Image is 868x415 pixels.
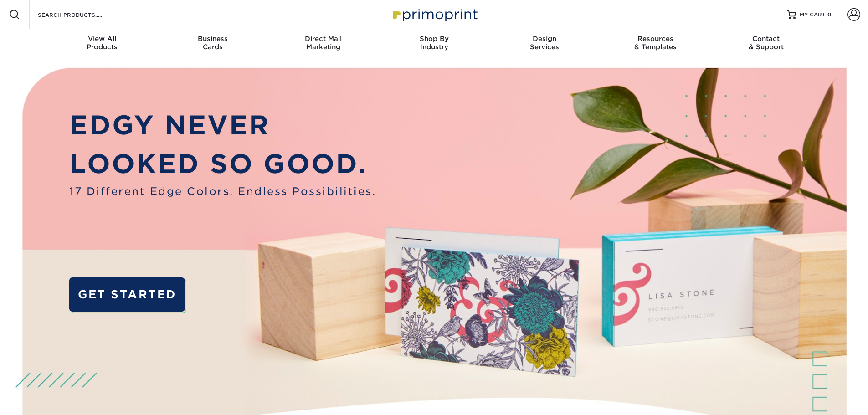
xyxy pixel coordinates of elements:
span: Direct Mail [268,35,379,43]
img: Primoprint [389,5,480,24]
span: Resources [600,35,711,43]
span: View All [47,35,158,43]
div: Products [47,35,158,51]
span: Contact [711,35,822,43]
div: Industry [379,35,489,51]
span: MY CART [800,11,826,19]
div: & Templates [600,35,711,51]
a: Contact& Support [711,29,822,58]
p: EDGY NEVER [69,106,376,145]
div: Marketing [268,35,379,51]
a: View AllProducts [47,29,158,58]
span: 0 [827,11,832,18]
input: SEARCH PRODUCTS..... [37,9,126,20]
p: LOOKED SO GOOD. [69,144,376,184]
span: 17 Different Edge Colors. Endless Possibilities. [69,184,376,199]
div: Cards [157,35,268,51]
span: Design [489,35,600,43]
a: DesignServices [489,29,600,58]
a: Resources& Templates [600,29,711,58]
div: Services [489,35,600,51]
div: & Support [711,35,822,51]
a: BusinessCards [157,29,268,58]
span: Shop By [379,35,489,43]
a: Direct MailMarketing [268,29,379,58]
a: Shop ByIndustry [379,29,489,58]
a: GET STARTED [69,277,185,312]
span: Business [157,35,268,43]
